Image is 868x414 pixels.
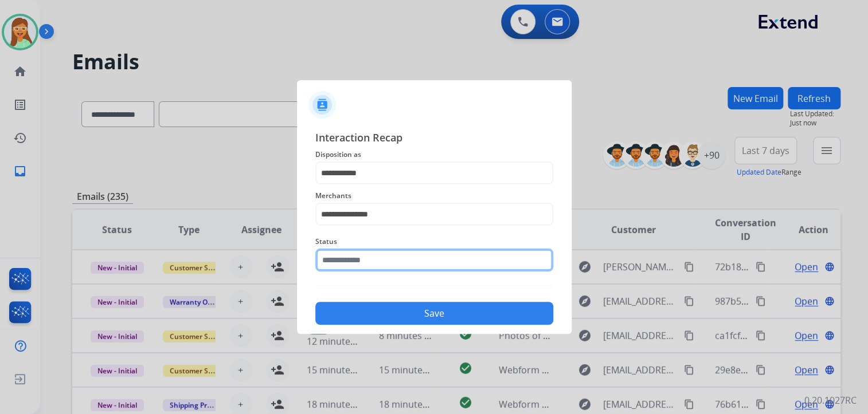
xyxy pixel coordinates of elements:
img: contact-recap-line.svg [315,285,553,286]
p: 0.20.1027RC [804,393,857,407]
img: contactIcon [308,91,336,119]
span: Interaction Recap [315,129,553,148]
span: Status [315,235,553,249]
span: Merchants [315,189,553,203]
span: Disposition as [315,148,553,161]
button: Save [315,302,553,325]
